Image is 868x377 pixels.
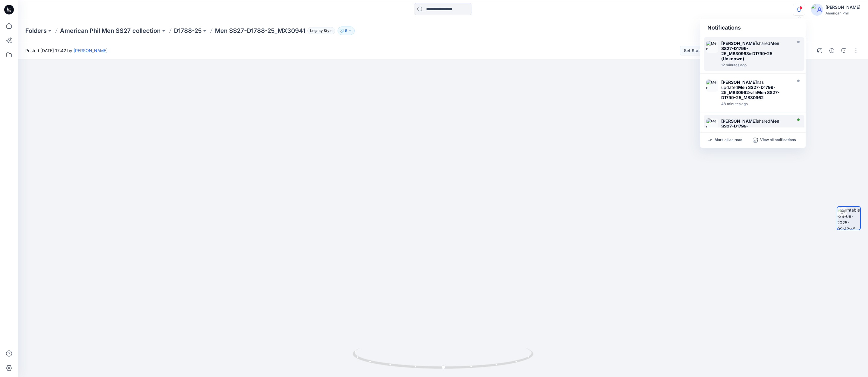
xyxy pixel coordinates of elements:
img: Men SS27-D1799-25_MB30963 [706,41,718,53]
button: Details [827,46,837,55]
p: 5 [345,27,347,34]
div: shared in [721,118,791,139]
div: has updated with [721,80,791,100]
p: Men SS27-D1788-25_MX30941 [215,27,305,35]
a: D1788-25 [174,27,202,35]
strong: [PERSON_NAME] [721,41,757,46]
div: Thursday, August 28, 2025 18:19 [721,63,791,67]
img: avatar [811,4,823,16]
strong: [PERSON_NAME] [721,118,757,124]
strong: Men SS27-D1799-25_MB30962 [721,118,779,134]
a: Folders [25,27,47,35]
a: [PERSON_NAME] [74,48,108,53]
p: Mark all as read [715,137,742,143]
div: [PERSON_NAME] [826,4,860,11]
strong: Men SS27-D1799-25_MB30962 [721,85,775,95]
div: Thursday, August 28, 2025 17:42 [721,102,791,106]
button: 5 [338,27,355,35]
strong: Men SS27-D1799-25_MB30963 [721,41,779,56]
div: shared in [721,41,791,61]
img: turntable-28-08-2025-09:42:45 [837,207,860,230]
img: Men SS27-D1799-25_MB30962 [706,80,718,92]
span: Posted [DATE] 17:42 by [25,47,108,54]
strong: Men SS27-D1799-25_MB30962 [721,90,780,100]
img: Men SS27-D1799-25_MB30962 [706,118,718,130]
strong: D1799-25 (Unknown) [721,51,772,61]
span: Legacy Style [307,27,335,34]
a: American Phil Men SS27 collection [60,27,161,35]
strong: [PERSON_NAME] [721,80,757,85]
button: Legacy Style [305,27,335,35]
p: View all notifications [760,137,796,143]
div: American Phil [826,11,860,15]
div: Notifications [700,19,806,37]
